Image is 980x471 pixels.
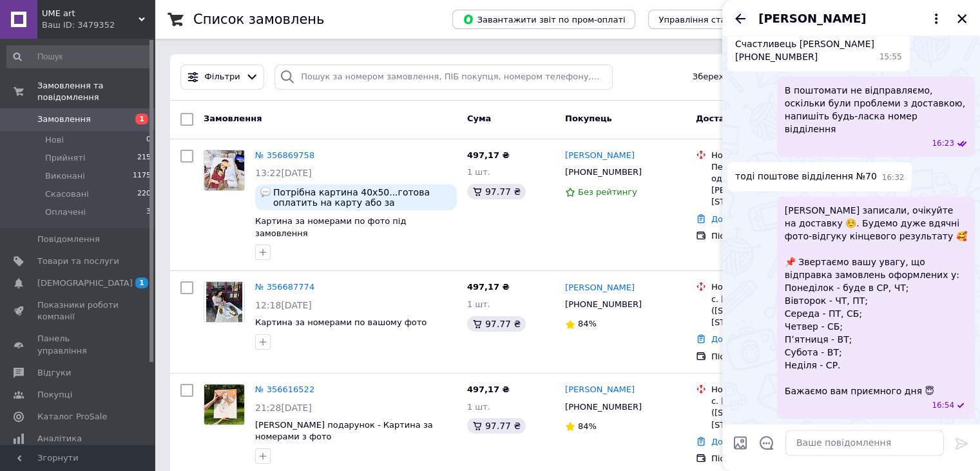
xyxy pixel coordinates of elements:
[260,187,271,197] img: :speech_balloon:
[37,80,155,103] span: Замовлення та повідомлення
[758,10,944,27] button: [PERSON_NAME]
[696,114,791,123] span: Доставка та оплата
[467,299,490,309] span: 1 шт.
[467,184,526,199] div: 97.77 ₴
[255,282,314,292] a: № 356687774
[274,65,613,90] input: Пошук за номером замовлення, ПІБ покупця, номером телефону, Email, номером накладної
[711,396,842,431] div: с. [GEOGRAPHIC_DATA] ([STREET_ADDRESS]: вул. [STREET_ADDRESS]
[45,134,64,146] span: Нові
[711,384,842,396] div: Нова Пошта
[562,296,644,313] div: [PHONE_NUMBER]
[42,8,139,19] span: UME art
[467,316,526,332] div: 97.77 ₴
[648,10,767,29] button: Управління статусами
[255,150,314,160] a: № 356869758
[565,384,635,396] a: [PERSON_NAME]
[463,14,625,25] span: Завантажити звіт по пром-оплаті
[562,164,644,181] div: [PHONE_NUMBER]
[204,114,262,123] span: Замовлення
[758,434,775,451] button: Відкрити шаблони відповідей
[711,351,842,363] div: Післяплата
[135,114,148,125] span: 1
[467,114,491,123] span: Cума
[37,299,119,323] span: Показники роботи компанії
[565,114,612,123] span: Покупець
[45,152,85,164] span: Прийняті
[133,170,151,182] span: 1175
[37,114,91,125] span: Замовлення
[467,385,510,394] span: 497,17 ₴
[37,234,100,245] span: Повідомлення
[204,384,245,425] a: Фото товару
[452,10,635,29] button: Завантажити звіт по пром-оплаті
[37,389,72,401] span: Покупці
[37,411,107,423] span: Каталог ProSale
[204,281,245,323] a: Фото товару
[711,230,842,242] div: Післяплата
[711,453,842,465] div: Післяплата
[733,11,748,26] button: Назад
[578,319,597,328] span: 84%
[255,300,312,310] span: 12:18[DATE]
[205,71,240,83] span: Фільтри
[255,403,312,413] span: 21:28[DATE]
[467,282,510,292] span: 497,17 ₴
[711,294,842,329] div: с. [GEOGRAPHIC_DATA] ([STREET_ADDRESS]: вул. [STREET_ADDRESS]
[255,317,427,327] a: Картина за номерами по вашому фото
[146,206,151,218] span: 3
[711,150,842,161] div: Нова Пошта
[6,45,152,68] input: Пошук
[954,11,970,26] button: Закрити
[37,433,82,445] span: Аналітика
[37,333,119,356] span: Панель управління
[711,437,758,446] a: Додати ЕН
[204,385,244,425] img: Фото товару
[711,214,758,224] a: Додати ЕН
[45,188,89,200] span: Скасовані
[711,161,842,208] div: Переяслав, №2 (до 30 кг на одне місце): вул. [PERSON_NAME][STREET_ADDRESS]
[146,134,151,146] span: 0
[37,277,133,289] span: [DEMOGRAPHIC_DATA]
[578,187,637,197] span: Без рейтингу
[467,167,490,177] span: 1 шт.
[255,216,406,238] a: Картина за номерами по фото під замовлення
[135,277,148,288] span: 1
[711,334,758,344] a: Додати ЕН
[37,256,119,267] span: Товари та послуги
[42,19,155,31] div: Ваш ID: 3479352
[785,204,967,397] span: [PERSON_NAME] записали, очікуйте на доставку ☺️. Будемо дуже вдячні фото-відгуку кінцевого резуль...
[255,385,314,394] a: № 356616522
[578,421,597,431] span: 84%
[204,150,245,191] a: Фото товару
[562,399,644,416] div: [PHONE_NUMBER]
[193,12,324,27] h1: Список замовлень
[467,418,526,434] div: 97.77 ₴
[565,282,635,294] a: [PERSON_NAME]
[45,206,86,218] span: Оплачені
[137,188,151,200] span: 220
[758,10,866,27] span: [PERSON_NAME]
[45,170,85,182] span: Виконані
[206,282,242,322] img: Фото товару
[467,402,490,412] span: 1 шт.
[255,168,312,178] span: 13:22[DATE]
[932,400,954,411] span: 16:54 12.08.2025
[204,150,244,190] img: Фото товару
[785,84,967,135] span: В поштомати не відправляємо, оскільки були проблеми з доставкою, напишіть будь-ласка номер відділ...
[467,150,510,160] span: 497,17 ₴
[879,52,902,63] span: 15:55 12.08.2025
[37,367,71,379] span: Відгуки
[932,138,954,149] span: 16:23 12.08.2025
[273,187,452,208] span: Потрібна картина 40х50...готова оплатить на карту або за реквізитами...переживаю получится такое ...
[711,281,842,293] div: Нова Пошта
[565,150,635,162] a: [PERSON_NAME]
[882,172,905,183] span: 16:32 12.08.2025
[735,170,877,183] span: тоді поштове відділення №70
[255,420,433,442] a: [PERSON_NAME] подарунок - Картина за номерами з фото
[137,152,151,164] span: 215
[693,71,780,83] span: Збережені фільтри:
[658,15,757,25] span: Управління статусами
